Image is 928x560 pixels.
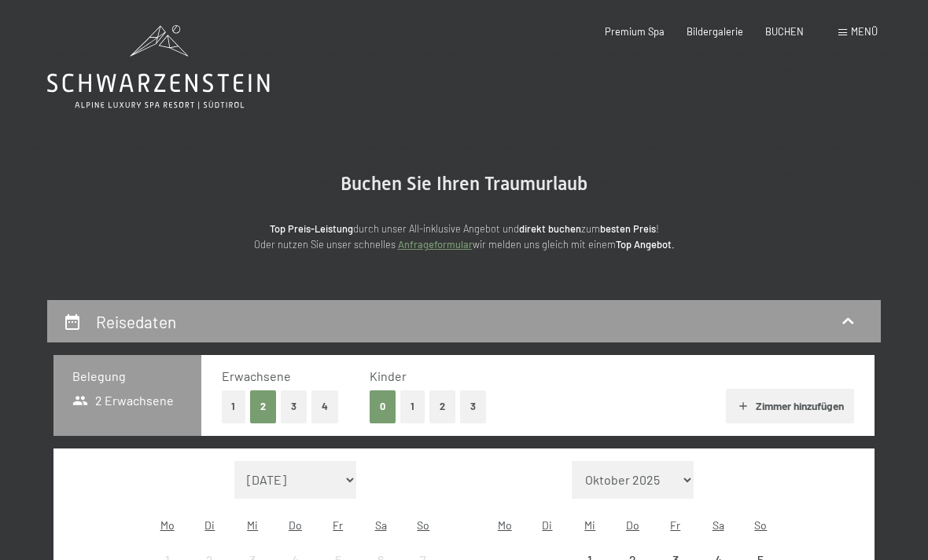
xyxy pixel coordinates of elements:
span: Kinder [370,368,407,383]
button: 2 [429,390,455,423]
abbr: Mittwoch [247,518,258,532]
abbr: Samstag [375,518,387,532]
strong: Top Preis-Leistung [270,222,353,235]
button: 0 [370,390,396,423]
a: Bildergalerie [687,25,743,38]
span: Erwachsene [222,368,291,383]
abbr: Dienstag [542,518,552,532]
button: 1 [222,390,246,423]
abbr: Mittwoch [584,518,595,532]
a: BUCHEN [765,25,804,38]
a: Premium Spa [605,25,665,38]
strong: Top Angebot. [616,238,675,251]
abbr: Montag [160,518,175,532]
strong: direkt buchen [519,222,581,235]
p: durch unser All-inklusive Angebot und zum ! Oder nutzen Sie unser schnelles wir melden uns gleich... [149,221,779,253]
span: 2 Erwachsene [72,392,174,409]
button: 3 [281,390,307,423]
abbr: Sonntag [754,518,767,532]
strong: besten Preis [600,222,656,235]
button: Zimmer hinzufügen [726,389,854,423]
button: 4 [311,390,338,423]
span: Buchen Sie Ihren Traumurlaub [341,173,587,195]
abbr: Montag [498,518,512,532]
abbr: Donnerstag [626,518,639,532]
h3: Belegung [72,368,182,385]
button: 2 [250,390,276,423]
abbr: Freitag [670,518,680,532]
a: Anfrageformular [398,238,473,251]
button: 1 [400,390,425,423]
button: 3 [460,390,486,423]
abbr: Donnerstag [289,518,302,532]
abbr: Dienstag [204,518,215,532]
abbr: Sonntag [417,518,429,532]
abbr: Samstag [713,518,724,532]
h2: Reisedaten [96,312,176,331]
abbr: Freitag [333,518,343,532]
span: Menü [851,25,878,38]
